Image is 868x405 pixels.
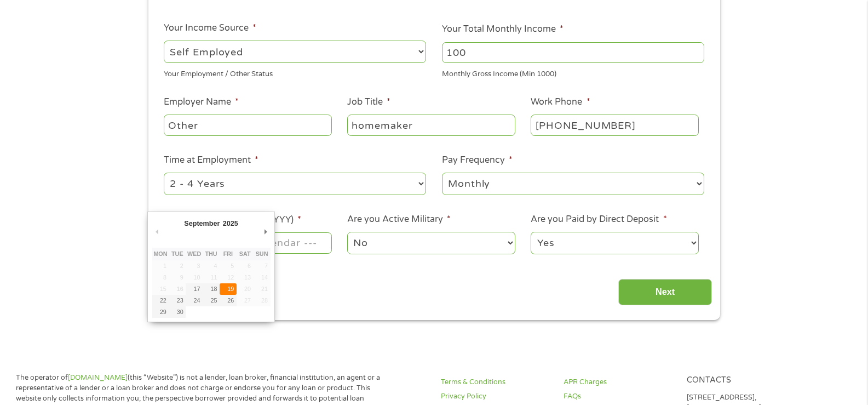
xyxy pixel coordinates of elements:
[152,224,162,239] button: Previous Month
[223,250,233,257] abbr: Friday
[186,295,203,306] button: 24
[169,295,186,306] button: 23
[187,250,201,257] abbr: Wednesday
[347,214,451,225] label: Are you Active Military
[239,250,251,257] abbr: Saturday
[442,42,704,63] input: 1800
[220,295,237,306] button: 26
[261,224,271,239] button: Next Month
[564,391,673,402] a: FAQs
[442,24,564,35] label: Your Total Monthly Income
[164,115,331,135] input: Walmart
[68,373,128,382] a: [DOMAIN_NAME]
[531,115,698,135] input: (231) 754-4010
[205,250,217,257] abbr: Thursday
[169,306,186,318] button: 30
[531,96,590,108] label: Work Phone
[347,96,390,108] label: Job Title
[203,295,220,306] button: 25
[531,214,666,225] label: Are you Paid by Direct Deposit
[164,96,239,108] label: Employer Name
[152,306,169,318] button: 29
[687,375,796,386] h4: Contacts
[152,295,169,306] button: 22
[186,283,203,295] button: 17
[618,279,712,306] input: Next
[203,283,220,295] button: 18
[441,377,550,387] a: Terms & Conditions
[153,250,167,257] abbr: Monday
[183,216,221,231] div: September
[220,283,237,295] button: 19
[256,250,268,257] abbr: Sunday
[221,216,239,231] div: 2025
[171,250,183,257] abbr: Tuesday
[564,377,673,387] a: APR Charges
[441,391,550,402] a: Privacy Policy
[347,115,515,135] input: Cashier
[164,22,256,34] label: Your Income Source
[164,155,258,166] label: Time at Employment
[164,65,426,80] div: Your Employment / Other Status
[442,155,513,166] label: Pay Frequency
[442,65,704,80] div: Monthly Gross Income (Min 1000)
